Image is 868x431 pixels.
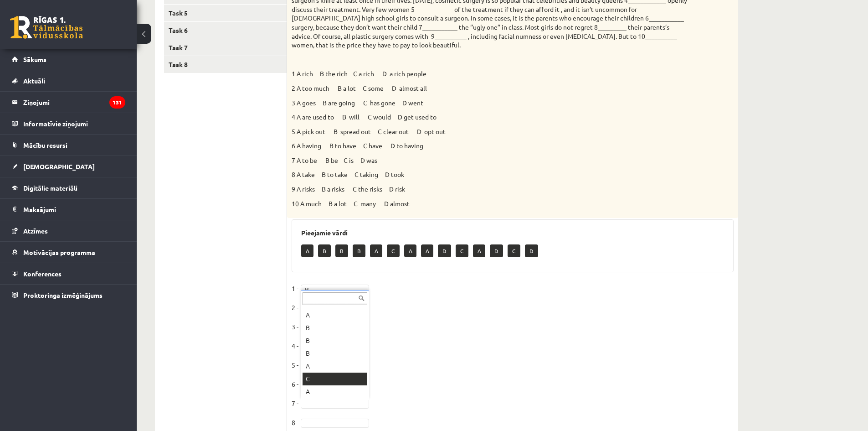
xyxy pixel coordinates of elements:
div: A [303,309,367,322]
div: B [303,322,367,334]
div: A [303,385,367,398]
div: A [303,360,367,373]
div: C [303,373,367,385]
div: B [303,334,367,347]
div: B [303,347,367,360]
